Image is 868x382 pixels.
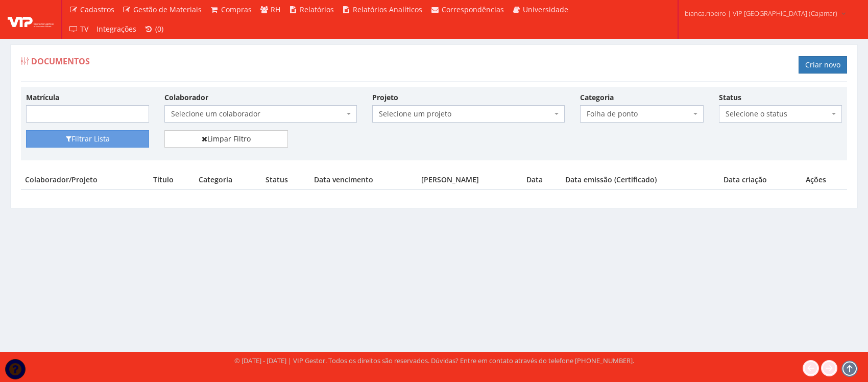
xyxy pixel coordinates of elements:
[164,92,208,103] label: Colaborador
[561,171,719,189] th: Data emissão (Certificado)
[271,5,280,14] span: RH
[580,92,614,103] label: Categoria
[149,171,195,189] th: Título
[8,12,54,27] img: logo
[97,24,136,34] span: Integrações
[442,5,504,14] span: Correspondências
[133,5,202,14] span: Gestão de Materiais
[65,19,92,39] a: TV
[580,105,703,123] span: Folha de ponto
[31,56,90,67] span: Documentos
[261,171,310,189] th: Status
[719,105,842,123] span: Selecione o status
[719,171,802,189] th: Data criação
[234,356,634,366] div: © [DATE] - [DATE] | VIP Gestor. Todos os direitos são reservados. Dúvidas? Entre em contato atrav...
[21,171,149,189] th: Colaborador/Projeto
[522,171,561,189] th: Data
[140,19,168,39] a: (0)
[164,130,287,148] a: Limpar Filtro
[799,56,847,74] a: Criar novo
[171,109,344,119] span: Selecione um colaborador
[719,92,741,103] label: Status
[80,5,114,14] span: Cadastros
[523,5,568,14] span: Universidade
[353,5,422,14] span: Relatórios Analíticos
[417,171,522,189] th: [PERSON_NAME]
[802,171,847,189] th: Ações
[155,24,163,34] span: (0)
[726,109,829,119] span: Selecione o status
[300,5,334,14] span: Relatórios
[379,109,552,119] span: Selecione um projeto
[310,171,417,189] th: Data vencimento
[164,105,357,123] span: Selecione um colaborador
[587,109,690,119] span: Folha de ponto
[92,19,140,39] a: Integrações
[26,92,59,103] label: Matrícula
[80,24,88,34] span: TV
[221,5,252,14] span: Compras
[685,8,837,18] span: bianca.ribeiro | VIP [GEOGRAPHIC_DATA] (Cajamar)
[26,130,149,148] button: Filtrar Lista
[372,92,398,103] label: Projeto
[372,105,565,123] span: Selecione um projeto
[195,171,261,189] th: Categoria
